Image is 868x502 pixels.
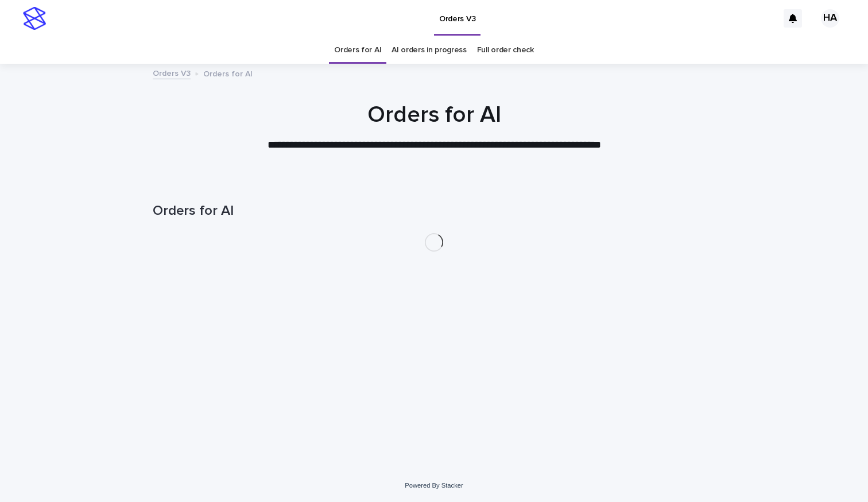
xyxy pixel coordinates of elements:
div: HA [821,9,839,28]
a: Powered By Stacker [405,482,463,489]
p: Orders for AI [203,67,253,79]
h1: Orders for AI [153,203,715,219]
a: Orders V3 [153,66,191,79]
a: Orders for AI [334,37,381,64]
a: AI orders in progress [392,37,467,64]
img: stacker-logo-s-only.png [23,7,46,30]
h1: Orders for AI [153,101,715,129]
a: Full order check [477,37,534,64]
